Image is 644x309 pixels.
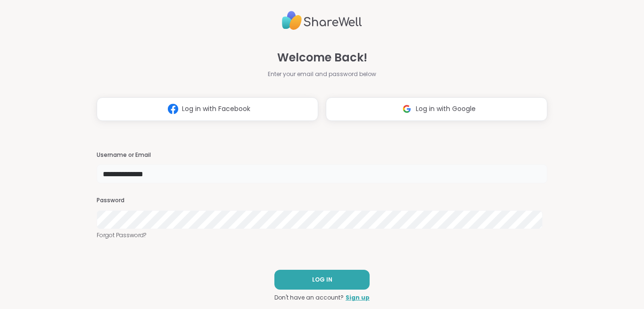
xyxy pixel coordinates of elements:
span: Enter your email and password below [268,70,376,78]
span: LOG IN [312,275,332,284]
h3: Username or Email [97,151,547,159]
h3: Password [97,197,547,205]
span: Log in with Facebook [182,104,250,114]
img: ShareWell Logo [282,7,362,34]
button: LOG IN [274,270,370,290]
span: Welcome Back! [277,49,367,66]
button: Log in with Google [326,97,547,121]
a: Sign up [346,293,370,302]
a: Forgot Password? [97,231,547,240]
span: Don't have an account? [274,293,344,302]
img: ShareWell Logomark [164,100,182,118]
img: ShareWell Logomark [398,100,416,118]
span: Log in with Google [416,104,476,114]
button: Log in with Facebook [97,97,318,121]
